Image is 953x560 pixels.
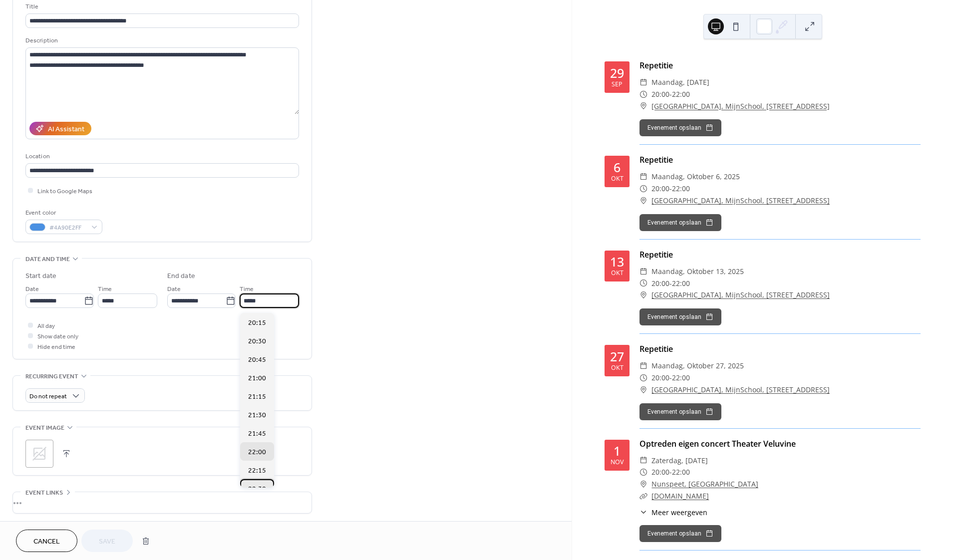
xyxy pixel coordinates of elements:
[639,119,721,136] button: Evenement opslaan
[25,35,297,46] div: Description
[25,371,78,382] span: Recurring event
[639,507,707,518] button: ​Meer weergeven
[29,391,67,402] span: Do not repeat
[248,318,266,328] span: 20:15
[639,289,647,301] div: ​
[25,440,53,468] div: ;
[614,161,621,174] div: 6
[672,278,690,289] span: 22:00
[25,254,70,265] span: Date and time
[651,88,669,100] span: 20:00
[651,266,744,278] span: maandag, oktober 13, 2025
[651,289,830,301] a: [GEOGRAPHIC_DATA], MijnSchool, [STREET_ADDRESS]
[651,455,708,467] span: zaterdag, [DATE]
[651,466,669,478] span: 20:00
[639,525,721,542] button: Evenement opslaan
[98,284,112,294] span: Time
[167,271,195,281] div: End date
[248,410,266,421] span: 21:30
[639,360,647,372] div: ​
[25,151,297,162] div: Location
[639,478,647,490] div: ​
[25,271,56,281] div: Start date
[611,176,624,182] div: okt
[669,466,672,478] span: -
[639,214,721,231] button: Evenement opslaan
[611,270,624,277] div: okt
[610,67,624,79] div: 29
[248,447,266,458] span: 22:00
[639,59,921,71] div: Repetitie
[37,342,75,352] span: Hide end time
[672,466,690,478] span: 22:00
[610,350,624,363] div: 27
[639,507,647,518] div: ​
[248,484,266,495] span: 22:30
[651,372,669,384] span: 20:00
[248,466,266,476] span: 22:15
[49,223,86,233] span: #4A90E2FF
[651,183,669,195] span: 20:00
[651,507,707,518] span: Meer weergeven
[248,355,266,365] span: 20:45
[639,266,647,278] div: ​
[669,372,672,384] span: -
[48,124,84,135] div: AI Assistant
[611,459,624,466] div: nov
[25,208,100,218] div: Event color
[639,403,721,420] button: Evenement opslaan
[669,278,672,289] span: -
[248,429,266,439] span: 21:45
[672,88,690,100] span: 22:00
[639,195,647,207] div: ​
[611,365,624,371] div: okt
[37,321,55,331] span: All day
[610,256,624,268] div: 13
[248,336,266,347] span: 20:30
[240,284,254,294] span: Time
[651,76,709,88] span: maandag, [DATE]
[639,100,647,112] div: ​
[248,392,266,402] span: 21:15
[651,100,830,112] a: [GEOGRAPHIC_DATA], MijnSchool, [STREET_ADDRESS]
[639,343,921,355] div: Repetitie
[669,88,672,100] span: -
[37,186,92,197] span: Link to Google Maps
[639,455,647,467] div: ​
[25,284,39,294] span: Date
[672,372,690,384] span: 22:00
[639,249,921,261] div: Repetitie
[651,278,669,289] span: 20:00
[651,478,758,490] a: Nunspeet, [GEOGRAPHIC_DATA]
[614,445,621,457] div: 1
[639,278,647,289] div: ​
[13,492,312,513] div: •••
[651,195,830,207] a: [GEOGRAPHIC_DATA], MijnSchool, [STREET_ADDRESS]
[639,154,921,166] div: Repetitie
[639,490,647,502] div: ​
[639,183,647,195] div: ​
[639,466,647,478] div: ​
[651,360,744,372] span: maandag, oktober 27, 2025
[25,423,64,433] span: Event image
[25,488,63,498] span: Event links
[639,384,647,396] div: ​
[672,183,690,195] span: 22:00
[612,81,623,88] div: sep
[16,530,77,552] button: Cancel
[33,537,60,547] span: Cancel
[37,331,78,342] span: Show date only
[248,373,266,384] span: 21:00
[167,284,181,294] span: Date
[639,308,721,325] button: Evenement opslaan
[639,438,796,449] a: Optreden eigen concert Theater Veluvine
[25,1,297,12] div: Title
[639,88,647,100] div: ​
[651,171,740,183] span: maandag, oktober 6, 2025
[669,183,672,195] span: -
[639,372,647,384] div: ​
[651,491,709,501] a: [DOMAIN_NAME]
[639,76,647,88] div: ​
[29,122,91,135] button: AI Assistant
